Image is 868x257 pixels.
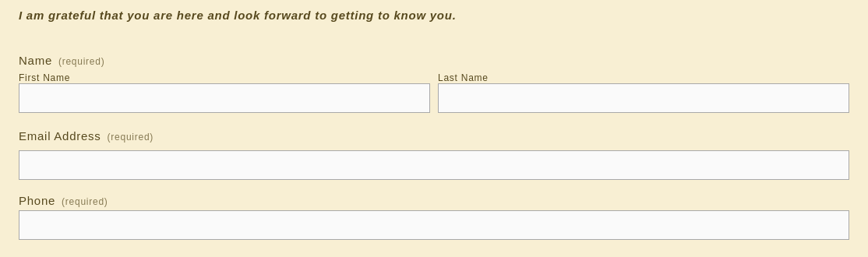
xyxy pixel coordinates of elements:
[19,72,70,83] div: First Name
[19,129,101,143] span: Email Address
[19,54,52,67] span: Name
[438,72,489,83] div: Last Name
[108,127,154,147] span: (required)
[58,57,105,66] span: (required)
[62,197,108,206] span: (required)
[19,9,457,22] em: I am grateful that you are here and look forward to getting to know you.
[19,194,55,207] span: Phone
